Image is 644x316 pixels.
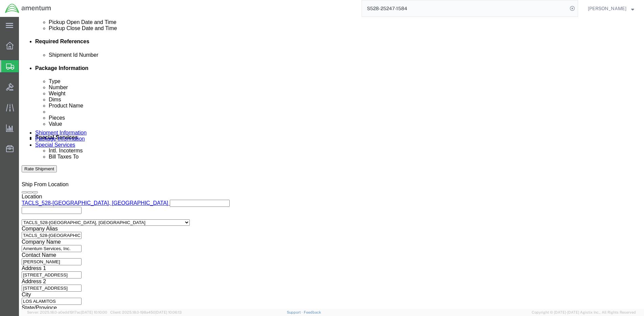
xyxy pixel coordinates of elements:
a: Feedback [304,310,321,314]
span: Kajuan Barnwell [588,5,626,12]
span: Copyright © [DATE]-[DATE] Agistix Inc., All Rights Reserved [532,310,636,315]
img: logo [5,3,51,14]
span: [DATE] 10:10:00 [81,310,107,314]
span: Client: 2025.18.0-198a450 [110,310,182,314]
button: [PERSON_NAME] [588,4,635,13]
iframe: FS Legacy Container [19,17,644,309]
a: Support [287,310,304,314]
input: Search for shipment number, reference number [362,0,568,17]
span: Server: 2025.18.0-a0edd1917ac [27,310,107,314]
span: [DATE] 10:06:13 [155,310,182,314]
